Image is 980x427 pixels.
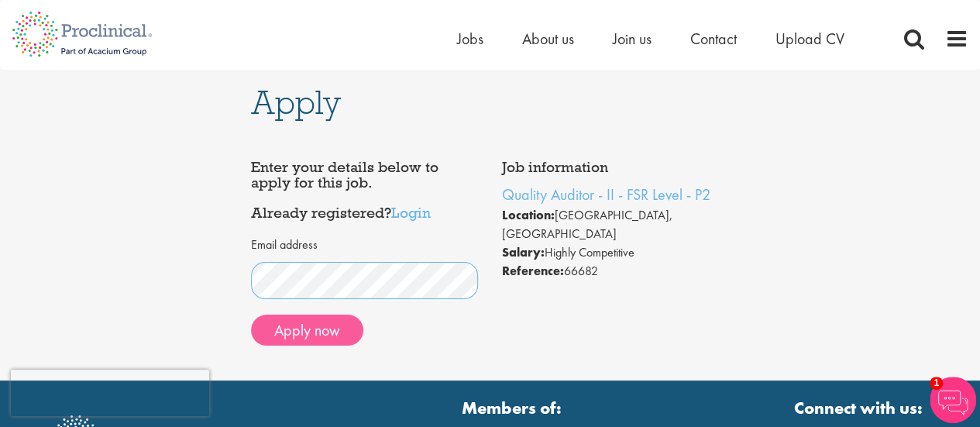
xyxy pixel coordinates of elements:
li: Highly Competitive [502,243,730,262]
strong: Members of: [284,396,740,420]
img: Chatbot [930,377,976,423]
h4: Job information [502,160,730,175]
label: Email address [251,236,318,254]
a: Quality Auditor - II - FSR Level - P2 [502,184,710,205]
a: About us [522,29,574,49]
a: Upload CV [775,29,844,49]
a: Login [391,203,431,222]
button: Apply now [251,315,363,346]
a: Jobs [457,29,483,49]
a: Contact [690,29,737,49]
strong: Location: [502,207,555,223]
span: Apply [251,81,341,123]
strong: Salary: [502,244,545,260]
strong: Connect with us: [794,396,926,420]
li: [GEOGRAPHIC_DATA], [GEOGRAPHIC_DATA] [502,206,730,243]
a: Join us [613,29,652,49]
iframe: reCAPTCHA [11,370,209,416]
strong: Reference: [502,263,564,279]
h4: Enter your details below to apply for this job. Already registered? [251,160,479,221]
li: 66682 [502,262,730,281]
span: 1 [930,377,943,390]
